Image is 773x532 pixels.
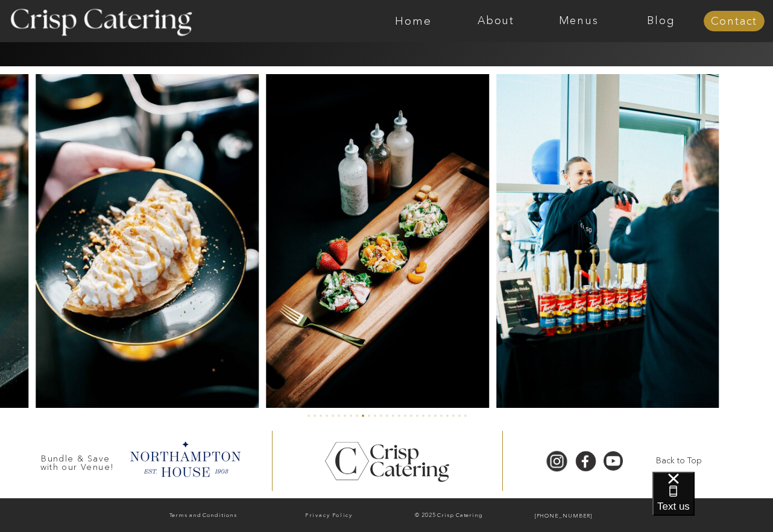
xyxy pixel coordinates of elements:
a: [PHONE_NUMBER] [508,510,619,522]
a: Contact [704,16,765,28]
h3: Bundle & Save with our Venue! [36,454,119,466]
a: Terms and Conditions [142,510,264,522]
li: Page dot 27 [464,415,467,417]
a: Back to Top [640,455,717,467]
li: Page dot 2 [314,415,316,417]
a: Home [372,15,455,27]
a: About [455,15,537,27]
a: Menus [537,15,620,27]
a: Privacy Policy [268,510,390,522]
li: Page dot 1 [308,415,310,417]
iframe: podium webchat widget bubble [652,472,773,532]
a: Blog [620,15,702,27]
li: Page dot 26 [458,415,461,417]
